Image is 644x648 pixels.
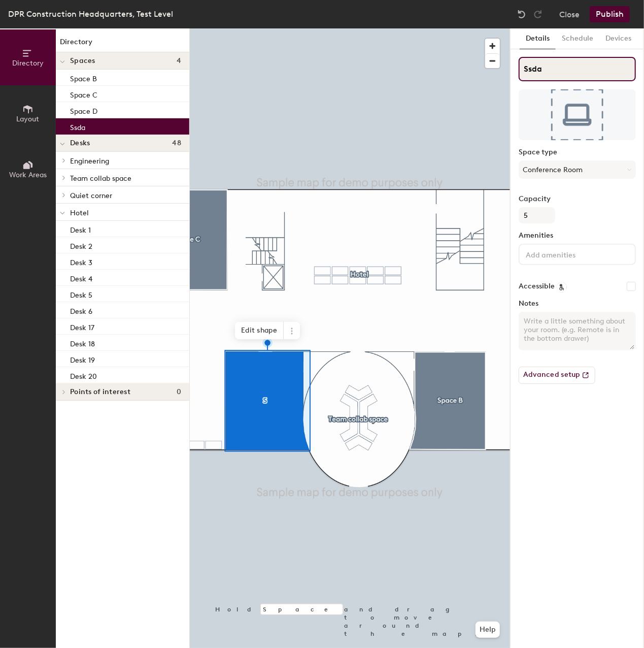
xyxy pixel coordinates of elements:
img: Undo [517,9,527,19]
span: Edit shape [235,322,284,339]
span: 48 [172,139,181,147]
span: 4 [177,57,181,65]
p: Desk 17 [70,320,94,332]
span: Spaces [70,57,95,65]
label: Accessible [519,282,555,290]
img: Redo [533,9,543,19]
p: Space B [70,72,97,83]
p: Space D [70,104,97,116]
span: Desks [70,139,90,147]
button: Devices [599,28,637,49]
p: Desk 4 [70,272,92,283]
button: Help [476,622,500,638]
button: Details [520,28,556,49]
button: Conference Room [519,160,636,179]
div: DPR Construction Headquarters, Test Level [8,8,173,20]
p: Desk 3 [70,255,92,267]
p: Desk 1 [70,223,91,235]
p: Desk 5 [70,288,92,300]
span: Layout [17,115,40,123]
span: Points of interest [70,388,130,396]
button: Advanced setup [519,367,595,384]
button: Publish [590,6,630,22]
label: Capacity [519,195,636,203]
p: Ssda [70,120,85,132]
label: Notes [519,300,636,308]
p: Desk 18 [70,337,95,348]
span: Quiet corner [70,191,112,200]
span: Engineering [70,157,109,166]
h1: Directory [56,37,189,52]
span: Directory [12,59,44,68]
label: Space type [519,148,636,156]
p: Desk 6 [70,304,92,316]
button: Close [559,6,580,22]
span: Team collab space [70,174,131,183]
span: Work Areas [9,171,47,179]
img: The space named Ssda [519,89,636,140]
p: Desk 19 [70,353,95,365]
p: Desk 2 [70,239,92,251]
span: Hotel [70,209,89,217]
label: Amenities [519,232,636,240]
span: 0 [177,388,181,396]
input: Add amenities [524,248,615,260]
p: Space C [70,88,97,100]
button: Schedule [556,28,599,49]
p: Desk 20 [70,369,97,381]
